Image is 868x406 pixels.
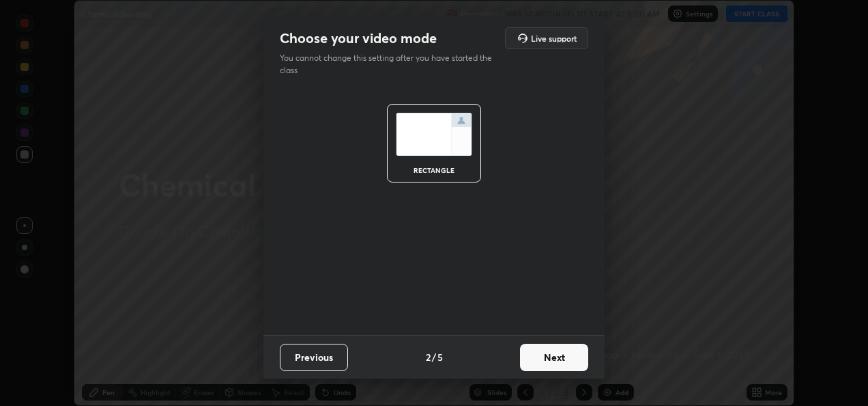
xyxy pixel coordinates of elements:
[520,344,588,371] button: Next
[432,350,436,364] h4: /
[531,34,577,42] h5: Live support
[437,350,443,364] h4: 5
[280,29,437,47] h2: Choose your video mode
[426,350,431,364] h4: 2
[407,167,461,174] div: rectangle
[396,113,472,156] img: normalScreenIcon.ae25ed63.svg
[280,344,348,371] button: Previous
[280,52,501,77] p: You cannot change this setting after you have started the class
